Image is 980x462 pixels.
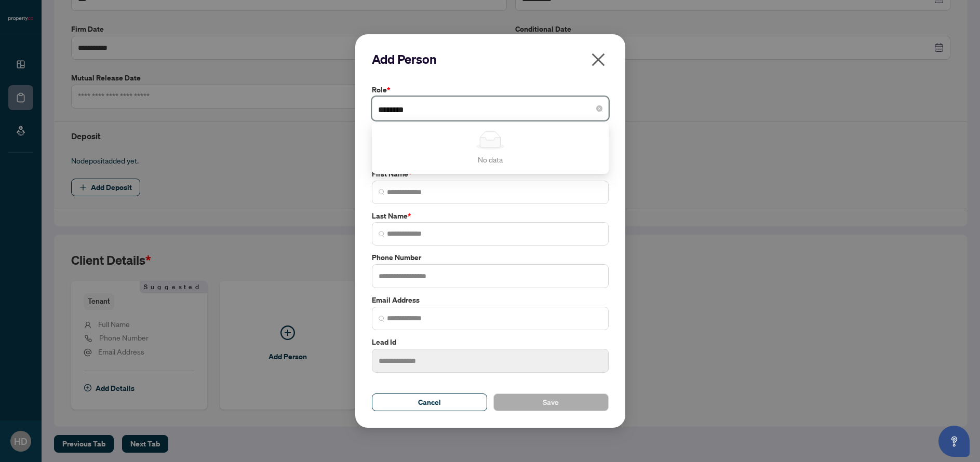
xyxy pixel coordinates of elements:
[372,252,609,263] label: Phone Number
[590,51,607,68] span: close
[384,154,596,165] div: No data
[938,426,970,457] button: Open asap
[372,393,487,411] button: Cancel
[372,294,609,306] label: Email Address
[418,394,441,411] span: Cancel
[372,84,609,96] label: Role
[493,393,609,411] button: Save
[372,336,609,348] label: Lead Id
[379,189,385,195] img: search_icon
[372,51,609,67] h2: Add Person
[372,210,609,222] label: Last Name
[379,231,385,237] img: search_icon
[596,105,602,112] span: close-circle
[379,316,385,322] img: search_icon
[372,168,609,180] label: First Name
